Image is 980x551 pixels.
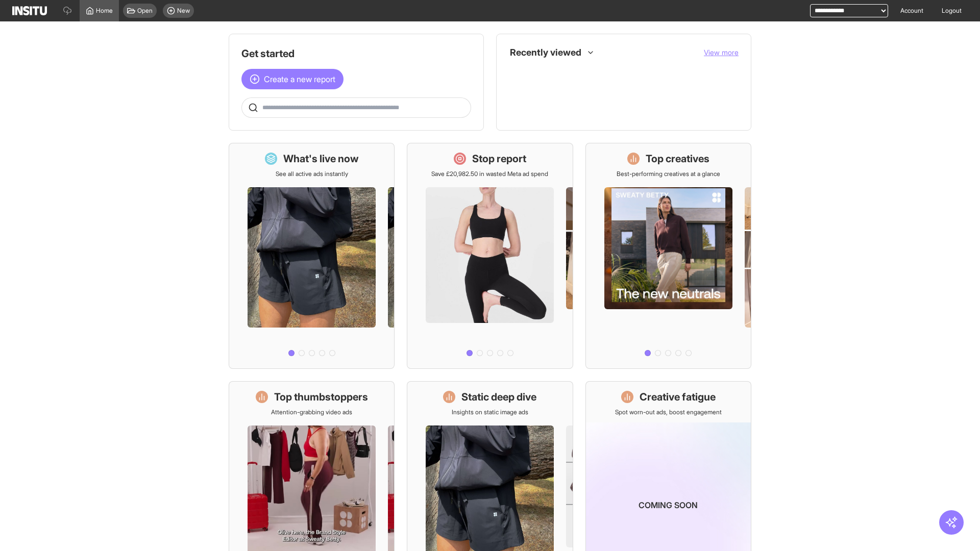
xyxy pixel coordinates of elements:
h1: Get started [241,46,471,61]
p: See all active ads instantly [276,170,348,178]
span: Placements [531,69,730,77]
button: Create a new report [241,69,344,89]
img: Logo [12,6,47,15]
a: Top creativesBest-performing creatives at a glance [585,143,751,369]
div: Insights [513,89,525,102]
span: New [177,7,190,15]
a: What's live nowSee all active ads instantly [229,143,395,369]
h1: Stop report [472,152,526,166]
p: Attention-grabbing video ads [271,408,352,416]
span: TikTok Ads [531,91,730,99]
h1: What's live now [283,152,359,166]
h1: Static deep dive [461,390,536,404]
p: Best-performing creatives at a glance [617,170,720,178]
p: Save £20,982.50 in wasted Meta ad spend [431,170,548,178]
span: Open [137,7,153,15]
h1: Top creatives [646,152,709,166]
button: View more [704,47,739,58]
p: Insights on static image ads [452,408,528,416]
span: TikTok Ads [531,91,561,99]
div: Insights [513,67,525,79]
a: Stop reportSave £20,982.50 in wasted Meta ad spend [407,143,573,369]
span: Create a new report [264,73,335,85]
span: View more [704,48,739,57]
h1: Top thumbstoppers [274,390,368,404]
span: Placements [531,69,563,77]
span: Home [96,7,113,15]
